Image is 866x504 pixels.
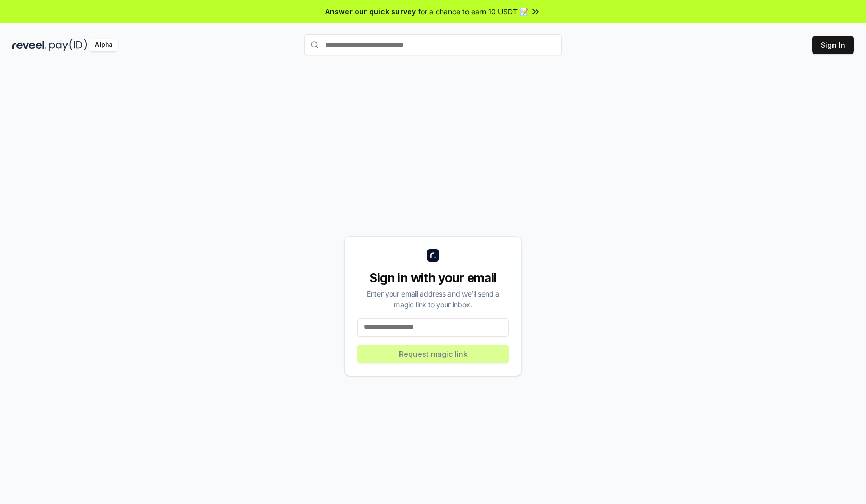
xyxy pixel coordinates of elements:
[325,6,416,17] span: Answer our quick survey
[357,270,509,286] div: Sign in with your email
[357,288,509,310] div: Enter your email address and we’ll send a magic link to your inbox.
[812,36,854,54] button: Sign In
[89,39,118,51] div: Alpha
[12,39,47,51] img: reveel_dark
[49,39,87,51] img: pay_id
[418,6,528,17] span: for a chance to earn 10 USDT 📝
[427,249,439,262] img: logo_small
